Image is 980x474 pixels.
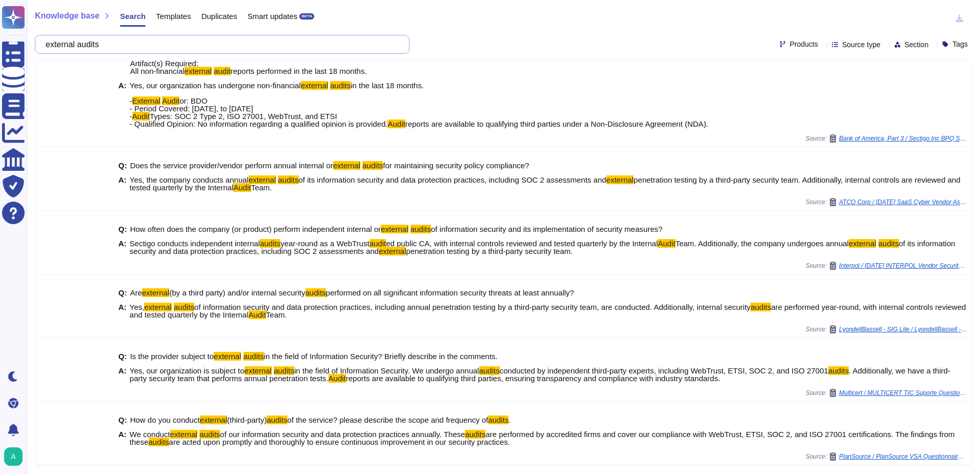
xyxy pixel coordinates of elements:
mark: audits [267,416,287,424]
span: in the field of Information Security? Briefly describe in the comments. [264,352,498,361]
span: Smart updates [248,12,298,20]
span: Is the provider subject to [130,352,214,361]
span: Yes, our organization is subject to [130,366,244,375]
button: user [2,445,30,468]
mark: audits [828,366,849,375]
mark: audits [362,161,383,170]
mark: external [142,288,169,297]
mark: external [244,366,272,375]
b: Q: [118,352,127,360]
span: of our information security and data protection practices annually. These [220,430,465,439]
mark: Audit [249,310,266,319]
span: Source: [806,198,967,206]
span: Source: [806,262,967,270]
span: Yes, the company conducts annual [130,175,249,184]
span: (by a third party) and/or internal security [169,288,305,297]
span: Team. [266,310,287,319]
span: Tags [952,41,968,48]
mark: external [849,239,876,248]
span: . Additionally, we have a third-party security team that performs annual penetration tests. [130,366,950,383]
mark: External [132,96,160,105]
span: Knowledge base [35,12,99,20]
mark: external [606,175,634,184]
mark: Audit [162,96,179,105]
mark: external [170,430,197,439]
mark: audits [199,430,220,439]
span: ATCO Corp / [DATE] SaaS Cyber Vendor Assessment Sectigo Copy [839,199,967,205]
b: Q: [118,162,127,169]
span: conducted by independent third-party experts, including WebTrust, ETSI, SOC 2, and ISO 27001 [500,366,828,375]
mark: audits [488,416,508,424]
span: in the field of Information Security. We undergo annual [294,366,479,375]
mark: audits [750,303,771,311]
span: Types: SOC 2 Type 2, ISO 27001, WebTrust, and ETSI - Qualified Opinion: No information regarding ... [130,112,388,128]
mark: external [333,161,360,170]
mark: external [301,81,328,90]
span: Yes, our organization has undergone non-financial [130,81,301,90]
span: Source type [842,41,881,48]
mark: audits [305,288,326,297]
span: Products [790,41,818,48]
span: of information security and its implementation of security measures? [431,225,663,233]
mark: external [144,303,171,311]
input: Search a question or template... [40,35,399,53]
span: or: BDO - Period Covered: [DATE], to [DATE] - [130,96,253,121]
b: A: [118,176,127,191]
b: A: [118,367,127,382]
span: of information security and data protection practices, including annual penetration testing by a ... [194,303,750,311]
span: of its information security and data protection practices, including SOC 2 assessments and [299,175,606,184]
span: How do you conduct [130,416,200,424]
mark: audits [330,81,351,90]
span: performed on all significant information security threats at least annually? [326,288,574,297]
span: . [508,416,511,424]
mark: audits [274,366,294,375]
span: Source: [806,389,967,397]
mark: audits [260,239,280,248]
mark: external [214,352,241,361]
span: are performed by accredited firms and cover our compliance with WebTrust, ETSI, SOC 2, and ISO 27... [130,430,955,446]
span: Templates [156,12,191,20]
span: reports are available to qualifying third parties under a Non-Disclosure Agreement (NDA). [405,120,708,128]
mark: Audit [329,374,346,383]
span: Source: [806,452,967,461]
span: of the service? please describe the scope and frequency of [288,416,488,424]
span: reports are available to qualifying third parties, ensuring transparency and compliance with indu... [346,374,720,383]
span: are acted upon promptly and thoroughly to ensure continuous improvement in our security practices. [169,438,510,446]
span: Source: [806,134,967,143]
b: Q: [118,225,127,233]
mark: Audit [658,239,675,248]
mark: Audit [387,120,405,128]
mark: external [200,416,227,424]
b: A: [118,430,127,446]
span: year-round as a WebTrust [280,239,369,248]
b: A: [118,240,127,255]
span: PlanSource / PlanSource VSA Questionnaire 2025 [839,453,967,460]
span: Multicert / MULTICERT TIC Suporte Questionary v1 EN [839,390,967,396]
mark: external [379,247,406,255]
span: penetration testing by a third-party security team. Additionally, internal controls are reviewed ... [130,175,961,192]
span: LyondellBassell - SIG Lite / LyondellBassell - SIG Lite [839,326,967,332]
img: user [4,447,23,466]
span: of its information security and data protection practices, including SOC 2 assessments and [130,239,955,255]
mark: audits [243,352,264,361]
mark: audits [174,303,194,311]
mark: audits [149,438,169,446]
span: Are [130,288,142,297]
mark: external [185,67,212,75]
span: ed public CA, with internal controls reviewed and tested quarterly by the Internal [386,239,658,248]
span: Interpol / [DATE] INTERPOL Vendor Security Assessment v2.00 (Template) Copy [839,263,967,269]
mark: audits [411,225,431,233]
span: for maintaining security policy compliance? [383,161,529,170]
span: penetration testing by a third-party security team. [406,247,573,255]
span: are performed year-round, with internal controls reviewed and tested quarterly by the Internal [130,303,966,319]
mark: audits [465,430,485,439]
span: Section [905,41,929,48]
mark: audit [370,239,386,248]
mark: audits [278,175,298,184]
mark: audits [479,366,500,375]
b: A: [118,303,127,319]
span: Sectigo conducts independent internal [130,239,260,248]
b: Q: [118,416,127,424]
span: reports performed in the last 18 months. [231,67,367,75]
b: Q: [118,289,127,297]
